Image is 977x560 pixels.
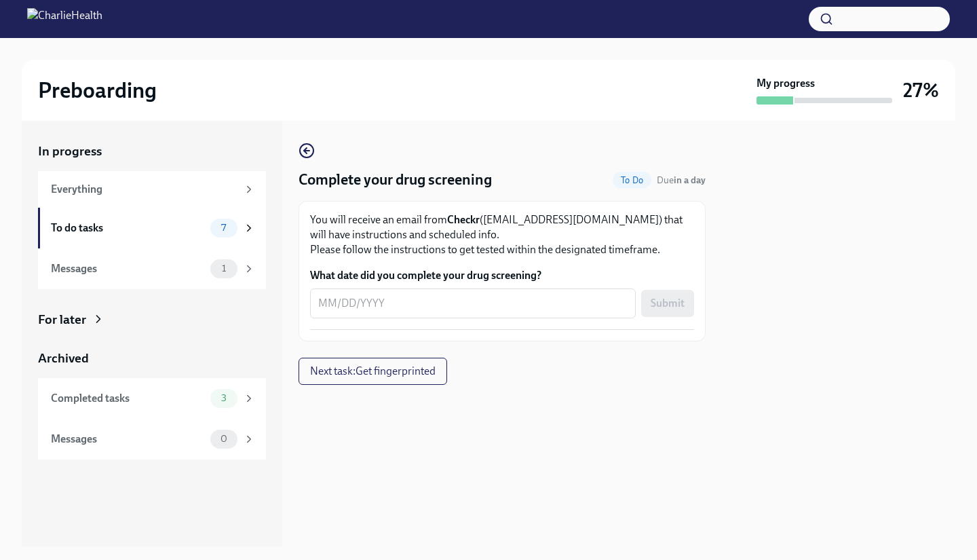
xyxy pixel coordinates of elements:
strong: Checkr [447,213,480,226]
img: CharlieHealth [27,8,102,30]
span: 7 [213,223,234,233]
span: Due [657,174,706,186]
span: 3 [213,393,235,403]
div: Everything [51,182,237,197]
span: 0 [212,434,235,444]
a: Archived [38,350,266,367]
a: Messages1 [38,248,266,289]
a: Everything [38,171,266,208]
h3: 27% [903,78,939,102]
p: You will receive an email from ([EMAIL_ADDRESS][DOMAIN_NAME]) that will have instructions and sch... [310,212,694,257]
a: Completed tasks3 [38,378,266,419]
div: To do tasks [51,221,205,236]
a: Messages0 [38,419,266,460]
span: 1 [214,263,234,274]
label: What date did you complete your drug screening? [310,268,694,283]
button: Next task:Get fingerprinted [299,358,447,385]
span: Next task : Get fingerprinted [310,365,436,378]
a: To do tasks7 [38,208,266,248]
span: October 7th, 2025 08:00 [657,174,706,187]
div: Messages [51,261,205,276]
div: For later [38,311,86,329]
strong: My progress [756,76,815,91]
strong: in a day [674,174,706,186]
a: For later [38,311,266,329]
span: To Do [613,175,651,185]
div: Messages [51,432,205,447]
a: In progress [38,143,266,160]
div: Completed tasks [51,391,205,406]
h4: Complete your drug screening [299,170,492,190]
h2: Preboarding [38,77,157,104]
